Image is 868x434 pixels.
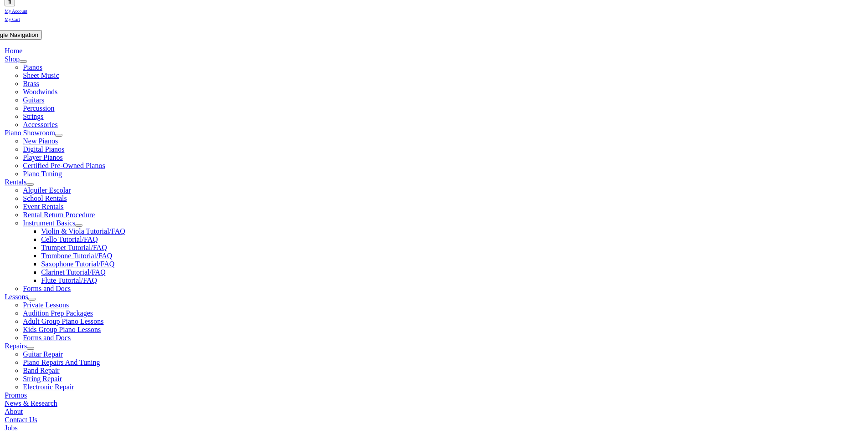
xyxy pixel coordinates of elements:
span: Instrument Basics [23,219,75,227]
a: Adult Group Piano Lessons [23,317,103,325]
a: News & Research [5,399,57,407]
a: Contact Us [5,416,37,424]
span: Trombone Tutorial/FAQ [41,252,112,260]
a: Rentals [5,178,26,186]
a: Digital Pianos [23,145,64,153]
a: Pianos [23,63,42,71]
a: Certified Pre-Owned Pianos [23,162,105,169]
button: Open submenu of Instrument Basics [75,224,82,227]
a: Promos [5,391,27,399]
a: Rental Return Procedure [23,211,95,219]
a: About [5,408,23,415]
a: Trumpet Tutorial/FAQ [41,244,107,251]
a: Flute Tutorial/FAQ [41,276,97,284]
a: String Repair [23,375,62,383]
a: Audition Prep Packages [23,309,93,317]
a: Piano Showroom [5,129,55,137]
a: Strings [23,112,43,120]
a: Cello Tutorial/FAQ [41,235,98,243]
a: Lessons [5,293,28,301]
a: Piano Tuning [23,170,62,178]
a: Kids Group Piano Lessons [23,326,101,333]
a: My Account [5,6,27,14]
button: Open submenu of Piano Showroom [55,134,62,137]
a: Brass [23,80,39,87]
a: Clarinet Tutorial/FAQ [41,268,106,276]
button: Open submenu of Rentals [26,183,34,186]
a: Player Pianos [23,153,63,161]
a: Shop [5,55,20,63]
a: Event Rentals [23,203,63,210]
a: Forms and Docs [23,334,71,342]
a: Electronic Repair [23,383,74,391]
a: School Rentals [23,194,67,202]
button: Open submenu of Shop [20,60,27,63]
a: Saxophone Tutorial/FAQ [41,260,114,268]
a: My Cart [5,15,20,22]
a: Sheet Music [23,71,59,79]
span: My Account [5,9,27,14]
a: Piano Repairs And Tuning [23,358,100,366]
a: Accessories [23,121,57,128]
a: Violin & Viola Tutorial/FAQ [41,227,125,235]
span: My Cart [5,17,20,22]
a: Guitars [23,96,44,104]
a: New Pianos [23,137,58,145]
a: Private Lessons [23,301,69,309]
a: Forms and Docs [23,285,71,292]
a: Alquiler Escolar [23,186,71,194]
a: Home [5,47,22,55]
button: Open submenu of Lessons [28,298,36,301]
a: Guitar Repair [23,350,63,358]
a: Percussion [23,104,54,112]
a: Woodwinds [23,88,57,96]
button: Open submenu of Repairs [27,347,34,350]
a: Repairs [5,342,27,350]
a: Band Repair [23,367,59,374]
a: Jobs [5,424,17,432]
